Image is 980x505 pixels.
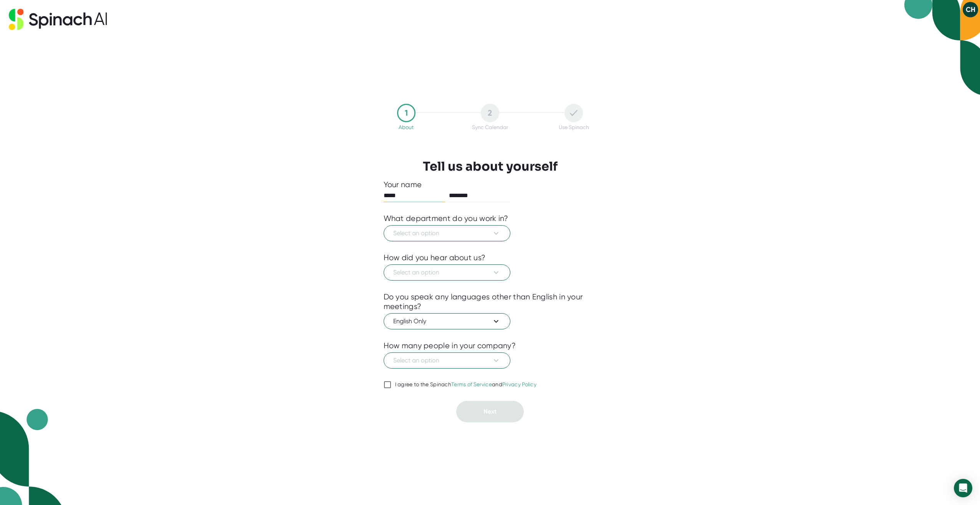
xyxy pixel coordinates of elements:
[481,104,499,122] div: 2
[384,253,486,262] div: How did you hear about us?
[502,381,536,387] a: Privacy Policy
[393,356,501,365] span: Select an option
[393,317,501,326] span: English Only
[384,225,510,241] button: Select an option
[456,401,524,422] button: Next
[451,381,492,387] a: Terms of Service
[384,264,510,281] button: Select an option
[399,124,414,130] div: About
[423,159,558,174] h3: Tell us about yourself
[393,268,501,277] span: Select an option
[384,180,597,189] div: Your name
[384,292,597,311] div: Do you speak any languages other than English in your meetings?
[397,104,416,122] div: 1
[559,124,589,130] div: Use Spinach
[384,352,510,369] button: Select an option
[963,2,978,17] button: CH
[384,341,516,351] div: How many people in your company?
[393,229,501,238] span: Select an option
[472,124,508,130] div: Sync Calendar
[954,479,972,497] div: Open Intercom Messenger
[483,408,497,415] span: Next
[395,381,537,388] div: I agree to the Spinach and
[384,214,508,223] div: What department do you work in?
[384,313,510,329] button: English Only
